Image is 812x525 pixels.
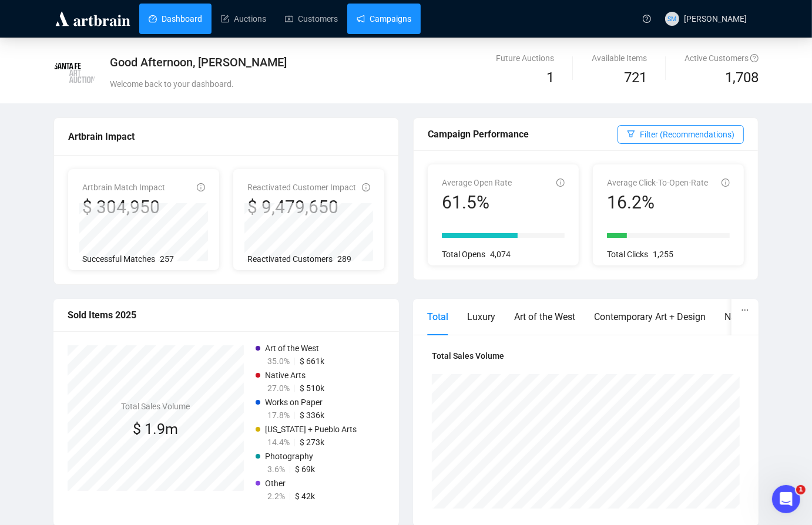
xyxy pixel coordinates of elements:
h4: Total Sales Volume [432,349,740,362]
span: filter [627,130,635,138]
span: $ 42k [295,492,315,501]
span: 4,074 [490,250,511,259]
div: $ 304,950 [82,196,165,218]
span: Photography [265,452,313,461]
a: Campaigns [357,4,411,34]
span: 1,255 [653,250,673,259]
div: $ 9,479,650 [247,196,356,218]
div: Campaign Performance [428,127,618,142]
div: Sold Items 2025 [68,308,385,322]
img: logo [53,9,132,28]
span: Average Click-To-Open-Rate [607,178,708,187]
a: Auctions [221,4,266,34]
div: Luxury [467,309,495,324]
img: ee17b18a51f7-SFAA_Logo_trans.png [54,52,95,93]
div: Future Auctions [496,52,554,65]
div: Good Afternoon, [PERSON_NAME] [110,54,521,70]
span: [PERSON_NAME] [684,14,747,23]
div: Contemporary Art + Design [594,309,706,324]
span: 17.8% [267,410,290,420]
span: 1,708 [725,67,759,89]
div: 61.5% [442,191,512,214]
div: Native Arts [724,309,770,324]
span: $ 336k [300,410,324,420]
span: Artbrain Match Impact [82,183,165,192]
span: 257 [160,254,174,264]
span: 1 [796,485,806,494]
span: 3.6% [267,465,285,474]
span: $ 661k [300,356,324,366]
span: $ 1.9m [133,420,179,437]
span: info-circle [197,183,205,191]
span: Art of the West [265,344,319,353]
span: Total Opens [442,250,485,259]
button: ellipsis [732,299,759,321]
div: Artbrain Impact [68,129,384,144]
span: Filter (Recommendations) [640,128,734,141]
span: Successful Matches [82,254,155,264]
span: Average Open Rate [442,178,512,187]
iframe: Intercom live chat [772,485,800,513]
div: Available Items [592,52,647,65]
div: 16.2% [607,191,708,214]
span: Total Clicks [607,250,648,259]
span: info-circle [362,183,370,191]
span: ellipsis [741,306,749,314]
div: Total [427,309,448,324]
div: Welcome back to your dashboard. [110,78,521,90]
span: 289 [337,254,351,264]
button: Filter (Recommendations) [618,125,744,144]
span: Works on Paper [265,398,323,407]
span: SM [667,14,676,23]
span: Active Customers [685,53,759,63]
span: 35.0% [267,356,290,366]
span: $ 69k [295,465,315,474]
h4: Total Sales Volume [122,400,190,413]
span: Reactivated Customer Impact [247,183,356,192]
span: [US_STATE] + Pueblo Arts [265,425,357,434]
span: Reactivated Customers [247,254,333,264]
a: Dashboard [149,4,202,34]
span: info-circle [722,179,730,187]
span: info-circle [556,179,565,187]
span: Native Arts [265,371,306,380]
span: 1 [546,69,554,86]
span: 721 [624,69,647,86]
span: 27.0% [267,383,290,393]
span: Other [265,479,286,488]
span: question-circle [643,15,651,23]
span: 14.4% [267,437,290,447]
div: Art of the West [514,309,575,324]
span: $ 273k [300,437,324,447]
a: Customers [285,4,338,34]
span: $ 510k [300,383,324,393]
span: 2.2% [267,492,285,501]
span: question-circle [750,54,759,62]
